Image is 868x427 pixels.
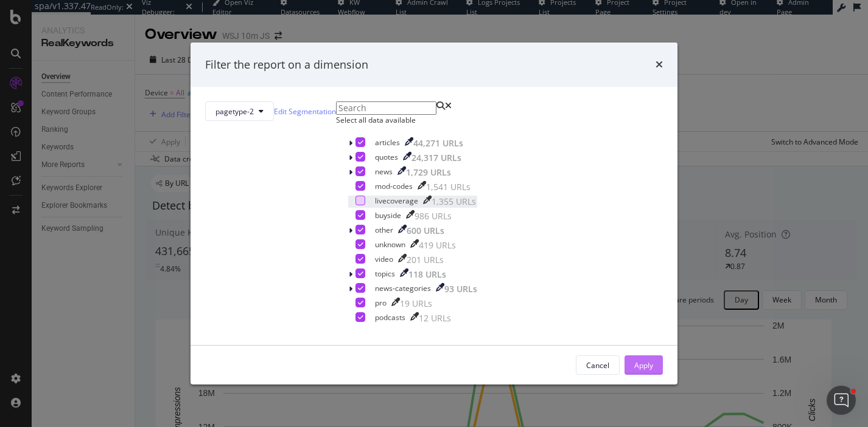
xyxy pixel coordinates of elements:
[419,239,456,251] div: 419 URLs
[634,360,653,371] div: Apply
[432,196,476,208] div: 1,355 URLs
[411,152,461,164] div: 24,317 URLs
[375,196,418,206] div: livecoverage
[656,57,663,73] div: times
[400,298,432,310] div: 19 URLs
[407,225,444,237] div: 600 URLs
[205,57,368,73] div: Filter the report on a dimension
[407,254,444,266] div: 201 URLs
[274,105,336,118] a: Edit Segmentation
[426,181,471,193] div: 1,541 URLs
[408,268,446,281] div: 118 URLs
[576,355,620,375] button: Cancel
[375,181,413,191] div: mod-codes
[406,166,451,179] div: 1,729 URLs
[419,312,451,324] div: 12 URLs
[191,43,677,385] div: modal
[336,115,489,125] div: Select all data available
[586,360,609,371] div: Cancel
[375,239,405,250] div: unknown
[375,166,393,177] div: news
[336,101,436,115] input: Search
[375,254,393,264] div: video
[375,210,401,220] div: buyside
[625,355,663,375] button: Apply
[413,137,463,149] div: 44,271 URLs
[415,210,452,222] div: 986 URLs
[375,137,400,148] div: articles
[375,225,393,235] div: other
[215,106,254,117] span: pagetype-2
[375,268,395,279] div: topics
[375,312,405,323] div: podcasts
[375,152,398,162] div: quotes
[827,386,856,415] iframe: Intercom live chat
[375,298,387,308] div: pro
[205,101,274,121] button: pagetype-2
[375,283,431,293] div: news-categories
[444,283,477,295] div: 93 URLs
